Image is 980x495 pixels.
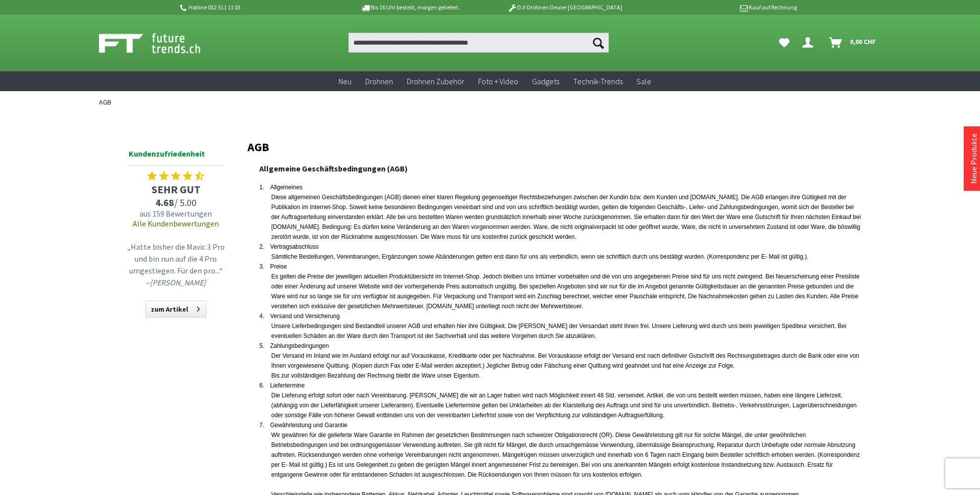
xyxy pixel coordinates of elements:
span: SEHR GUT [124,182,228,196]
a: Foto + Video [471,71,525,92]
span: Foto + Video [478,76,518,86]
span: Technik-Trends [573,76,623,86]
img: Shop Futuretrends - zur Startseite wechseln [99,31,222,55]
span: 0,00 CHF [850,34,876,50]
span: Versand und Versicherung Unsere Lieferbedingungen sind Bestandteil unserer AGB und erhalten hier ... [270,313,846,339]
span: 1. [259,184,270,191]
span: Sale [637,76,651,86]
a: Technik-Trends [566,71,630,92]
button: Suchen [588,33,609,53]
span: 2. [259,243,270,250]
span: Zahlungsbedingungen Der Versand im Inland wie im Ausland erfolgt nur auf Vorauskasse, Kreditkarte... [270,342,859,379]
span: Liefertermine Die Lieferung erfolgt sofort oder nach Vereinbarung. [PERSON_NAME] die wir an Lager... [270,382,857,419]
a: Neu [332,71,358,92]
span: Neu [339,76,351,86]
p: Bis 16 Uhr bestellt, morgen geliefert. [333,1,487,13]
span: aus 159 Bewertungen [124,209,228,219]
p: „Hatte bisher die Mavic 3 Pro und bin nun auf die 4 Pro umgestiegen. Für den pro...“ – [126,241,225,288]
p: Kauf auf Rechnung [642,1,796,13]
p: DJI Drohnen Dealer [GEOGRAPHIC_DATA] [488,1,642,13]
span: 7. [259,422,270,429]
a: Neue Produkte [969,133,979,184]
a: Warenkorb [825,33,881,53]
span: 3. [259,263,270,270]
a: Dein Konto [798,33,821,53]
span: Drohnen [365,76,393,86]
span: 4.68 [155,196,174,209]
a: Alle Kundenbewertungen [133,219,219,228]
a: AGB [94,91,116,113]
strong: Allgemeine Geschäftsbedingungen (AGB) [259,164,408,173]
a: zum Artikel [146,301,206,318]
span: 4. [259,313,270,320]
span: Drohnen Zubehör [407,76,464,86]
input: Produkt, Marke, Kategorie, EAN, Artikelnummer… [348,33,609,53]
a: Meine Favoriten [774,33,794,53]
p: Hotline 032 511 11 03 [178,1,333,13]
a: Drohnen [358,71,400,92]
a: Sale [630,71,658,92]
span: Vertragsabschluss Sämtliche Bestellungen, Vereinbarungen, Ergänzungen sowie Abänderungen gelten e... [270,243,809,260]
span: / 5.00 [124,196,228,209]
span: 6. [259,382,270,389]
a: Gadgets [525,71,566,92]
span: Gadgets [532,76,559,86]
span: Kundenzufriedenheit [129,147,223,165]
em: [PERSON_NAME] [150,277,206,287]
span: AGB [99,98,111,107]
h1: AGB [247,140,861,154]
span: Allgemeines Diese allgemeinen Geschäftsbedingungen (AGB) dienen einer klaren Regelung gegenseitig... [270,184,861,240]
span: 5. [259,342,270,349]
span: Preise Es gelten die Preise der jeweiligen aktuellen Produktübersicht im Internet-Shop. Jedoch bl... [270,263,860,310]
a: Drohnen Zubehör [400,71,471,92]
